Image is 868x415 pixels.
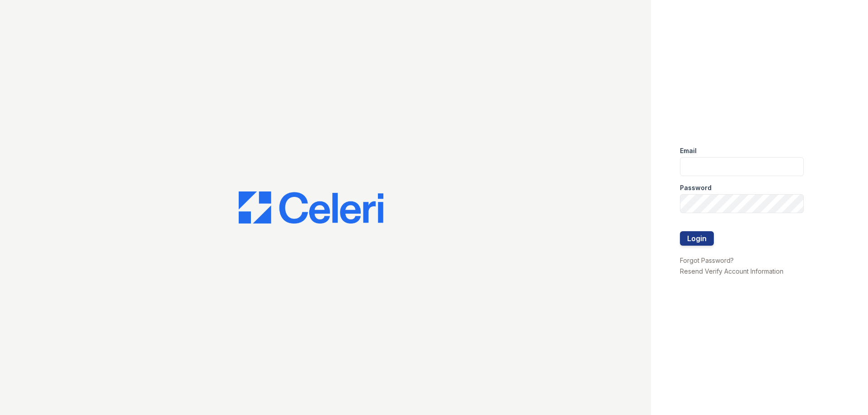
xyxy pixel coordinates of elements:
[680,231,714,246] button: Login
[680,256,734,264] a: Forgot Password?
[680,146,697,155] label: Email
[239,191,383,224] img: CE_Logo_Blue-a8612792a0a2168367f1c8372b55b34899dd931a85d93a1a3d3e32e68fde9ad4.png
[680,267,783,275] a: Resend Verify Account Information
[680,183,712,192] label: Password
